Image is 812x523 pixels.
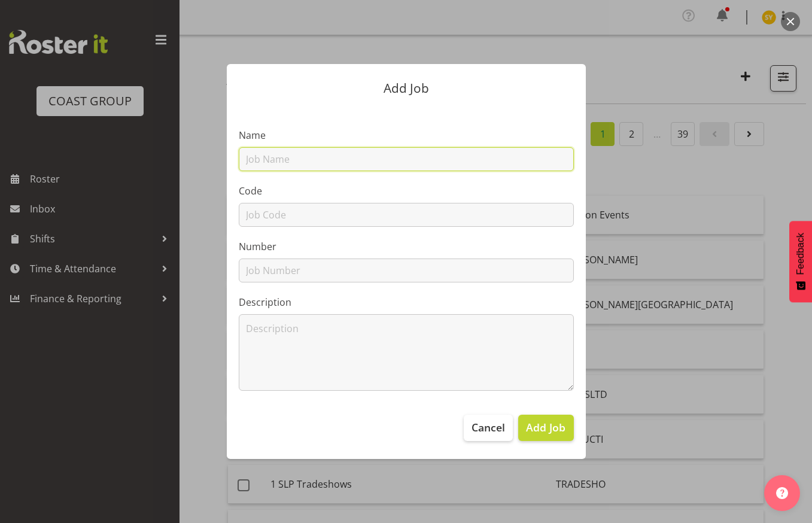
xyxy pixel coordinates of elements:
label: Number [239,239,574,254]
span: Add Job [526,419,565,435]
input: Job Name [239,147,574,171]
button: Feedback - Show survey [789,221,812,302]
span: Cancel [472,419,505,435]
span: Feedback [795,233,806,275]
input: Job Code [239,203,574,227]
label: Name [239,128,574,142]
p: Add Job [239,82,574,95]
label: Description [239,295,574,309]
button: Add Job [518,415,573,441]
button: Cancel [464,415,513,441]
label: Code [239,184,574,198]
img: help-xxl-2.png [776,487,788,499]
input: Job Number [239,259,574,282]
